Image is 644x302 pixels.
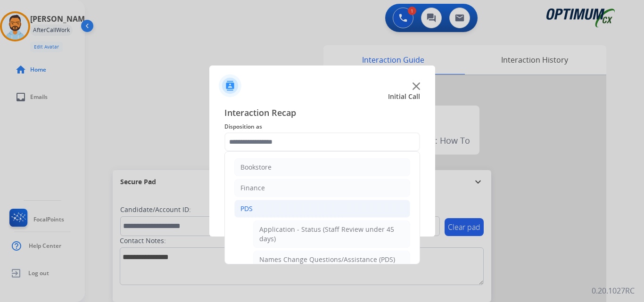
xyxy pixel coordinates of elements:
span: Interaction Recap [224,106,420,121]
div: Bookstore [240,163,272,172]
span: Initial Call [388,92,420,101]
div: PDS [240,204,253,213]
div: Names Change Questions/Assistance (PDS) [259,255,395,264]
div: Application - Status (Staff Review under 45 days) [259,225,404,244]
img: contactIcon [219,74,241,97]
div: Finance [240,183,265,193]
span: Disposition as [224,121,420,132]
p: 0.20.1027RC [592,285,635,296]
